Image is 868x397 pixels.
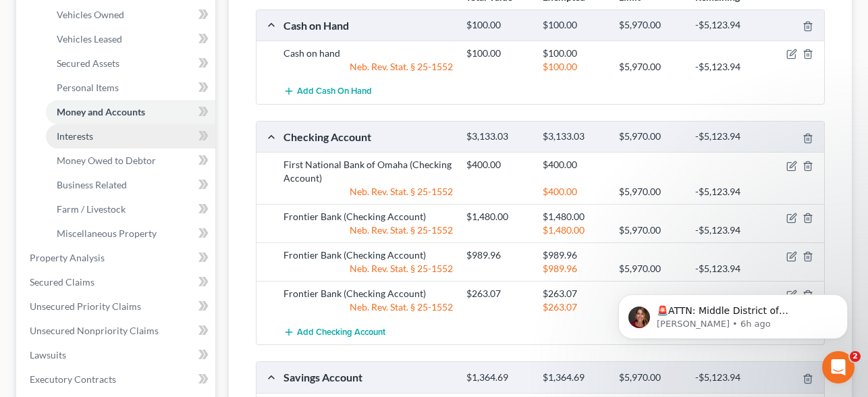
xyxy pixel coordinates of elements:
[460,248,536,262] div: $989.96
[46,221,215,246] a: Miscellaneous Property
[277,287,460,300] div: Frontier Bank (Checking Account)
[460,210,536,223] div: $1,480.00
[536,185,612,198] div: $400.00
[536,287,612,300] div: $263.07
[612,262,688,275] div: $5,970.00
[460,19,536,32] div: $100.00
[19,246,215,270] a: Property Analysis
[536,130,612,143] div: $3,133.03
[277,60,460,74] div: Neb. Rev. Stat. § 25-1552
[57,33,122,45] span: Vehicles Leased
[277,262,460,275] div: Neb. Rev. Stat. § 25-1552
[612,19,688,32] div: $5,970.00
[30,252,105,263] span: Property Analysis
[277,185,460,198] div: Neb. Rev. Stat. § 25-1552
[822,351,855,383] iframe: Intercom live chat
[612,223,688,237] div: $5,970.00
[57,155,156,166] span: Money Owed to Debtor
[283,319,385,344] button: Add Checking Account
[46,173,215,197] a: Business Related
[536,371,612,384] div: $1,364.69
[688,262,765,275] div: -$5,123.94
[688,60,765,74] div: -$5,123.94
[536,223,612,237] div: $1,480.00
[46,100,215,124] a: Money and Accounts
[46,51,215,76] a: Secured Assets
[536,19,612,32] div: $100.00
[57,130,93,142] span: Interests
[536,158,612,171] div: $400.00
[536,47,612,60] div: $100.00
[46,27,215,51] a: Vehicles Leased
[46,149,215,173] a: Money Owed to Debtor
[30,373,116,385] span: Executory Contracts
[688,371,765,384] div: -$5,123.94
[612,60,688,74] div: $5,970.00
[19,367,215,392] a: Executory Contracts
[30,300,141,312] span: Unsecured Priority Claims
[536,248,612,262] div: $989.96
[277,300,460,314] div: Neb. Rev. Stat. § 25-1552
[536,210,612,223] div: $1,480.00
[460,47,536,60] div: $100.00
[57,9,124,20] span: Vehicles Owned
[30,349,66,361] span: Lawsuits
[19,270,215,294] a: Secured Claims
[850,351,861,362] span: 2
[612,185,688,198] div: $5,970.00
[277,130,460,144] div: Checking Account
[57,179,127,190] span: Business Related
[460,287,536,300] div: $263.07
[57,82,119,93] span: Personal Items
[688,19,765,32] div: -$5,123.94
[297,327,385,338] span: Add Checking Account
[460,371,536,384] div: $1,364.69
[297,86,372,97] span: Add Cash on Hand
[277,18,460,32] div: Cash on Hand
[57,228,157,239] span: Miscellaneous Property
[19,319,215,343] a: Unsecured Nonpriority Claims
[598,266,868,361] iframe: Intercom notifications message
[19,343,215,367] a: Lawsuits
[536,60,612,74] div: $100.00
[536,262,612,275] div: $989.96
[460,130,536,143] div: $3,133.03
[30,325,159,336] span: Unsecured Nonpriority Claims
[688,185,765,198] div: -$5,123.94
[277,158,460,185] div: First National Bank of Omaha (Checking Account)
[460,158,536,171] div: $400.00
[57,203,126,215] span: Farm / Livestock
[277,370,460,384] div: Savings Account
[46,124,215,149] a: Interests
[612,130,688,143] div: $5,970.00
[57,106,145,117] span: Money and Accounts
[19,294,215,319] a: Unsecured Priority Claims
[46,3,215,27] a: Vehicles Owned
[46,76,215,100] a: Personal Items
[688,130,765,143] div: -$5,123.94
[277,223,460,237] div: Neb. Rev. Stat. § 25-1552
[688,223,765,237] div: -$5,123.94
[277,210,460,223] div: Frontier Bank (Checking Account)
[536,300,612,314] div: $263.07
[46,197,215,221] a: Farm / Livestock
[30,276,94,288] span: Secured Claims
[283,79,372,104] button: Add Cash on Hand
[57,57,119,69] span: Secured Assets
[277,47,460,60] div: Cash on hand
[277,248,460,262] div: Frontier Bank (Checking Account)
[612,371,688,384] div: $5,970.00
